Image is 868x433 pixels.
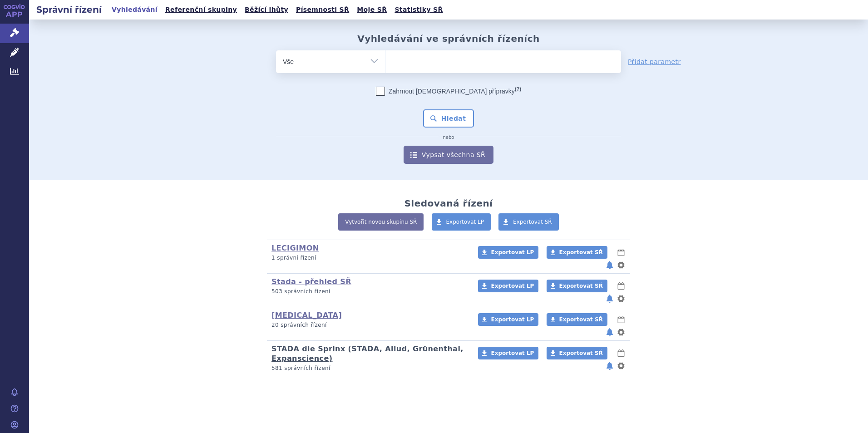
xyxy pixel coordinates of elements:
a: Exportovat SŘ [547,280,607,292]
button: nastavení [616,293,626,304]
label: Zahrnout [DEMOGRAPHIC_DATA] přípravky [376,87,521,96]
p: 1 správní řízení [271,254,466,262]
button: notifikace [605,293,614,304]
span: Exportovat LP [491,283,534,289]
button: nastavení [616,360,626,371]
span: Exportovat SŘ [513,219,552,225]
a: Stada - přehled SŘ [271,277,351,286]
span: Exportovat SŘ [559,316,603,323]
a: Statistiky SŘ [392,4,445,16]
button: notifikace [605,260,614,271]
h2: Správní řízení [29,3,109,16]
a: LECIGIMON [271,244,319,252]
a: Exportovat LP [432,213,491,231]
a: Exportovat LP [478,313,538,326]
a: Exportovat SŘ [547,313,607,326]
button: Hledat [423,109,474,128]
button: notifikace [605,360,614,371]
abbr: (?) [515,86,521,92]
a: Vyhledávání [109,4,160,16]
span: Exportovat LP [446,219,484,225]
p: 20 správních řízení [271,321,466,329]
a: Exportovat SŘ [498,213,559,231]
a: Referenční skupiny [163,4,240,16]
p: 581 správních řízení [271,364,466,372]
button: nastavení [616,327,626,338]
button: notifikace [605,327,614,338]
a: Exportovat LP [478,280,538,292]
button: lhůty [616,247,626,258]
span: Exportovat LP [491,350,534,356]
span: Exportovat SŘ [559,249,603,256]
a: Moje SŘ [354,4,390,16]
span: Exportovat LP [491,249,534,256]
span: Exportovat LP [491,316,534,323]
button: lhůty [616,314,626,325]
h2: Vyhledávání ve správních řízeních [357,33,540,44]
button: lhůty [616,280,626,291]
span: Exportovat SŘ [559,283,603,289]
a: Exportovat LP [478,246,538,259]
i: nebo [439,135,459,140]
a: Exportovat SŘ [547,246,607,259]
a: Přidat parametr [628,57,681,66]
a: Exportovat LP [478,347,538,359]
a: STADA dle Sprinx (STADA, Aliud, Grünenthal, Expanscience) [271,344,464,363]
a: Vytvořit novou skupinu SŘ [338,213,424,231]
button: nastavení [616,260,626,271]
a: Písemnosti SŘ [293,4,352,16]
h2: Sledovaná řízení [404,198,493,209]
span: Exportovat SŘ [559,350,603,356]
a: [MEDICAL_DATA] [271,311,342,320]
a: Běžící lhůty [242,4,291,16]
a: Vypsat všechna SŘ [404,146,493,164]
button: lhůty [616,348,626,359]
a: Exportovat SŘ [547,347,607,359]
p: 503 správních řízení [271,288,466,295]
